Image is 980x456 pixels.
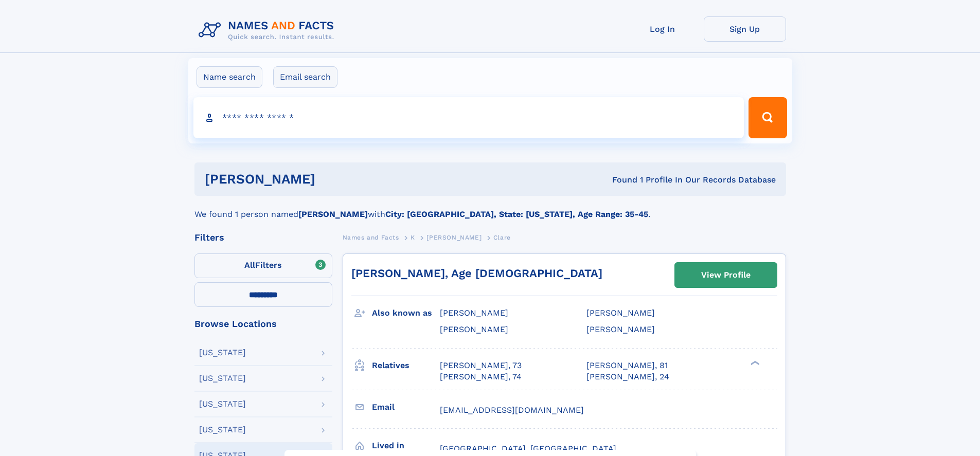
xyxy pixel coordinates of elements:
[493,234,511,241] span: Clare
[440,444,616,453] span: [GEOGRAPHIC_DATA], [GEOGRAPHIC_DATA]
[440,360,522,371] a: [PERSON_NAME], 73
[205,173,464,186] h1: [PERSON_NAME]
[199,374,246,382] div: [US_STATE]
[199,349,246,357] div: [US_STATE]
[411,231,415,244] a: K
[464,174,776,186] div: Found 1 Profile In Our Records Database
[372,357,440,374] h3: Relatives
[194,253,332,278] label: Filters
[194,16,343,44] img: Logo Names and Facts
[194,196,786,221] div: We found 1 person named with .
[440,371,522,382] a: [PERSON_NAME], 74
[675,263,777,287] a: View Profile
[426,234,482,241] span: [PERSON_NAME]
[621,16,704,42] a: Log In
[586,360,668,371] a: [PERSON_NAME], 81
[372,398,440,416] h3: Email
[372,304,440,322] h3: Also known as
[586,324,655,334] span: [PERSON_NAME]
[199,426,246,434] div: [US_STATE]
[411,234,415,241] span: K
[586,308,655,318] span: [PERSON_NAME]
[426,231,482,244] a: [PERSON_NAME]
[193,97,744,138] input: search input
[440,308,508,318] span: [PERSON_NAME]
[440,405,584,415] span: [EMAIL_ADDRESS][DOMAIN_NAME]
[199,400,246,408] div: [US_STATE]
[244,260,255,270] span: All
[748,359,760,366] div: ❯
[298,209,368,219] b: [PERSON_NAME]
[440,324,508,334] span: [PERSON_NAME]
[749,97,787,138] button: Search Button
[343,231,399,244] a: Names and Facts
[586,371,669,382] a: [PERSON_NAME], 24
[701,263,751,287] div: View Profile
[372,437,440,454] h3: Lived in
[351,267,602,280] a: [PERSON_NAME], Age [DEMOGRAPHIC_DATA]
[704,16,786,42] a: Sign Up
[194,319,332,329] div: Browse Locations
[194,233,332,242] div: Filters
[385,209,648,219] b: City: [GEOGRAPHIC_DATA], State: [US_STATE], Age Range: 35-45
[273,66,337,88] label: Email search
[197,66,262,88] label: Name search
